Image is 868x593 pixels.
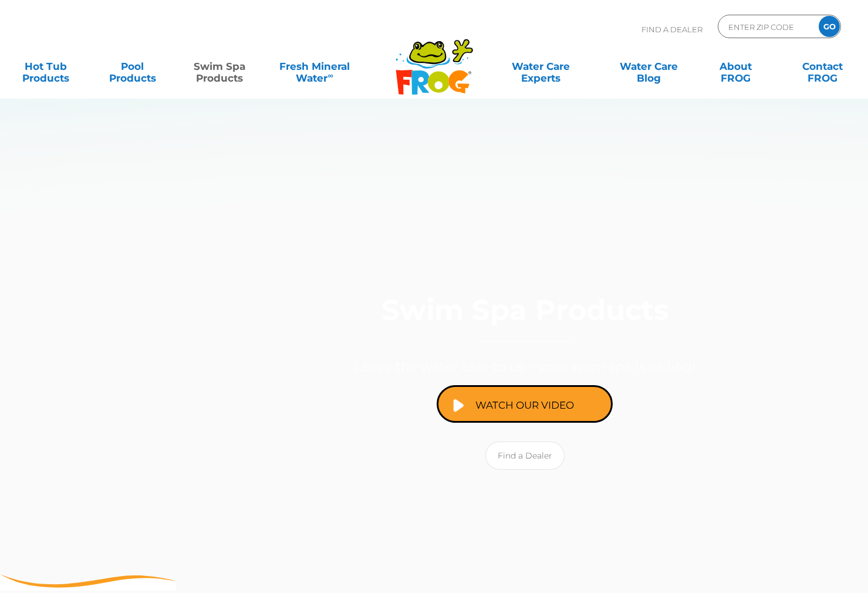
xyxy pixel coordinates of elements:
p: Find A Dealer [641,15,702,44]
a: Find a Dealer [485,442,565,470]
a: Swim SpaProducts [185,55,253,78]
p: Leave the water care to us – your swim spa is calling! [235,355,814,379]
h1: Swim Spa Products [235,295,814,343]
input: GO [819,16,840,37]
a: AboutFROG [702,55,769,78]
a: Watch Our Video [437,385,613,423]
a: Water CareBlog [615,55,683,78]
img: Frog Products Logo [389,23,479,95]
a: Hot TubProducts [12,55,79,78]
a: ContactFROG [789,55,856,78]
a: Fresh MineralWater∞ [272,55,357,78]
sup: ∞ [327,71,333,80]
a: PoolProducts [99,55,166,78]
a: Water CareExperts [486,55,596,78]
